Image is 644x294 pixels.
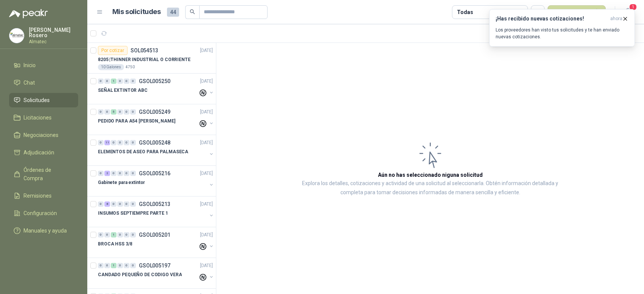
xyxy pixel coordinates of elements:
span: Adjudicación [24,148,54,157]
a: Licitaciones [9,110,78,125]
p: Explora los detalles, cotizaciones y actividad de una solicitud al seleccionarla. Obtén informaci... [292,179,568,197]
h1: Mis solicitudes [112,6,161,17]
div: 0 [104,232,110,237]
p: PEDIDO PARA A54 [PERSON_NAME] [98,118,175,125]
div: 0 [98,109,104,115]
div: 0 [124,140,129,145]
p: CANDADO PEQUEÑO DE CODIGO VERA [98,271,182,278]
button: ¡Has recibido nuevas cotizaciones!ahora Los proveedores han visto tus solicitudes y te han enviad... [489,9,635,47]
p: Almatec [29,39,78,44]
div: 0 [98,171,104,176]
div: 0 [111,171,117,176]
span: 1 [629,3,637,11]
div: 0 [111,140,117,145]
div: 0 [130,201,136,207]
p: [DATE] [200,170,213,177]
span: ahora [610,16,622,22]
div: 2 [104,171,110,176]
a: 0 0 1 0 0 0 GSOL005197[DATE] CANDADO PEQUEÑO DE CODIGO VERA [98,261,214,285]
div: 0 [130,232,136,237]
div: 5 [111,109,117,115]
div: 0 [104,79,110,84]
div: 0 [124,263,129,268]
a: Remisiones [9,189,78,203]
div: 0 [104,263,110,268]
div: 0 [117,232,123,237]
h3: ¡Has recibido nuevas cotizaciones! [496,16,607,22]
p: GSOL005201 [139,232,170,237]
div: 0 [117,79,123,84]
div: 0 [124,79,129,84]
div: 0 [117,171,123,176]
a: Órdenes de Compra [9,163,78,186]
span: Configuración [24,209,57,217]
a: Adjudicación [9,145,78,160]
div: 0 [98,79,104,84]
div: 0 [130,109,136,115]
div: 0 [124,171,129,176]
p: [DATE] [200,201,213,208]
div: 11 [104,140,110,145]
p: GSOL005216 [139,171,170,176]
p: GSOL005213 [139,201,170,207]
div: 0 [130,140,136,145]
div: 0 [111,201,117,207]
div: 0 [98,263,104,268]
div: 0 [98,201,104,207]
a: 0 11 0 0 0 0 GSOL005248[DATE] ELEMENTOS DE ASEO PARA PALMASECA [98,138,214,162]
div: 10 Galones [98,64,124,70]
p: [DATE] [200,262,213,269]
p: 8205 | THINNER INDUSTRIAL O CORRIENTE [98,56,191,63]
p: GSOL005197 [139,263,170,268]
div: 0 [104,109,110,115]
button: Nueva solicitud [548,5,606,19]
div: 0 [117,201,123,207]
p: SOL054513 [131,48,158,53]
p: SEÑAL EXTINTOR ABC [98,87,148,94]
p: [PERSON_NAME] Rosero [29,27,78,38]
div: 0 [117,109,123,115]
span: Órdenes de Compra [24,166,71,182]
a: Inicio [9,58,78,72]
div: 0 [124,201,129,207]
p: Gabinete para extintor [98,179,145,186]
p: [DATE] [200,139,213,146]
a: Solicitudes [9,93,78,107]
img: Logo peakr [9,9,48,18]
p: [DATE] [200,231,213,239]
p: [DATE] [200,47,213,54]
div: Todas [457,8,473,16]
p: Los proveedores han visto tus solicitudes y te han enviado nuevas cotizaciones. [496,27,628,40]
span: Negociaciones [24,131,58,139]
div: 0 [130,79,136,84]
h3: Aún no has seleccionado niguna solicitud [378,171,483,179]
p: GSOL005248 [139,140,170,145]
a: Configuración [9,206,78,220]
span: Solicitudes [24,96,50,104]
span: 44 [167,8,179,17]
a: 0 2 0 0 0 0 GSOL005216[DATE] Gabinete para extintor [98,169,214,193]
img: Company Logo [9,28,24,43]
div: 8 [104,201,110,207]
a: Negociaciones [9,128,78,142]
span: Manuales y ayuda [24,226,67,235]
div: 0 [117,140,123,145]
p: GSOL005249 [139,109,170,115]
a: Manuales y ayuda [9,223,78,238]
p: INSUMOS SEPTIEMPRE PARTE 1 [98,210,168,217]
p: GSOL005250 [139,79,170,84]
div: 1 [111,232,117,237]
div: 0 [98,232,104,237]
p: BROCA HSS 3/8 [98,241,132,248]
button: 1 [621,5,635,19]
div: 0 [117,263,123,268]
div: 0 [124,232,129,237]
div: 0 [98,140,104,145]
div: 0 [130,263,136,268]
a: 0 0 5 0 0 0 GSOL005249[DATE] PEDIDO PARA A54 [PERSON_NAME] [98,107,214,132]
div: 0 [124,109,129,115]
a: Por cotizarSOL054513[DATE] 8205 |THINNER INDUSTRIAL O CORRIENTE10 Galones4750 [87,43,216,74]
a: 0 8 0 0 0 0 GSOL005213[DATE] INSUMOS SEPTIEMPRE PARTE 1 [98,200,214,224]
div: 0 [130,171,136,176]
div: Por cotizar [98,46,128,55]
